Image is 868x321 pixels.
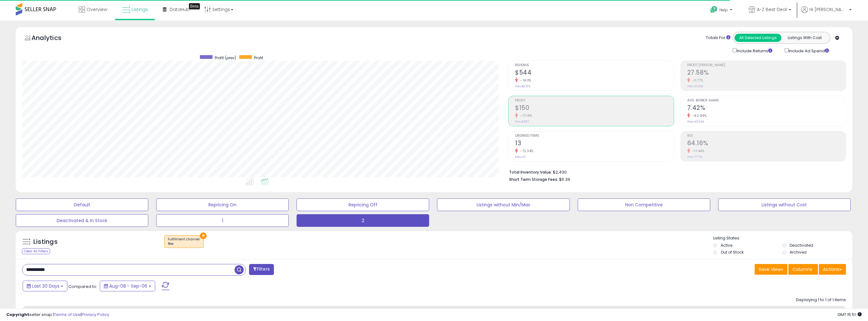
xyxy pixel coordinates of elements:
label: Archived [790,249,807,255]
button: Listings without Cost [718,198,851,211]
button: Listings With Cost [781,34,828,42]
div: fba [168,242,200,246]
button: All Selected Listings [735,34,781,42]
h2: 7.42% [687,104,846,113]
small: -77.16% [518,113,532,118]
small: Prev: 47 [515,155,525,159]
div: seller snap | | [6,312,109,318]
span: Columns [792,266,812,272]
div: Include Ad Spend [780,47,839,54]
button: Save View [755,264,787,275]
h5: Listings [33,238,58,246]
span: Listings [132,6,148,13]
label: Deactivated [790,243,813,248]
small: -72.34% [518,149,534,153]
label: Out of Stock [721,249,744,255]
span: Profit (prev) [215,55,236,60]
h2: 64.16% [687,140,846,148]
span: Profit [515,99,673,102]
button: × [200,232,207,239]
button: Aug-08 - Sep-06 [100,281,155,291]
span: Profit [PERSON_NAME] [687,64,846,67]
span: Revenue [515,64,673,67]
div: Tooltip anchor [189,3,200,9]
p: Listing States: [713,235,852,241]
button: 1 [156,214,289,227]
button: 2 [297,214,429,227]
small: Prev: 43.24% [687,120,704,123]
span: Profit [254,55,263,60]
span: ROI [687,134,846,138]
small: Prev: 77.71% [687,155,702,159]
label: Active [721,243,732,248]
div: Clear All Filters [22,248,50,254]
span: 2025-10-7 15:51 GMT [837,312,862,318]
li: $2,430 [509,168,841,175]
a: Privacy Policy [82,312,109,318]
small: -82.84% [690,113,707,118]
i: Get Help [710,6,718,14]
span: A-Z Best Deal [757,6,787,13]
div: Totals For [706,35,730,41]
small: -74.11% [518,78,531,83]
button: Filters [249,264,274,275]
span: Last 30 Days [32,283,60,289]
small: Prev: $2,103 [515,84,530,88]
a: Terms of Use [54,312,81,318]
button: Default [16,198,148,211]
span: Avg. Buybox Share [687,99,846,102]
span: Fulfillment channel : [168,237,200,246]
span: $5.39 [559,176,570,182]
span: Aug-08 - Sep-06 [109,283,147,289]
small: -11.77% [690,78,703,83]
b: Total Inventory Value: [509,169,552,175]
strong: Copyright [6,312,29,318]
div: Displaying 1 to 1 of 1 items [796,297,846,303]
span: Ordered Items [515,134,673,138]
button: Deactivated & In Stock [16,214,148,227]
button: Non Competitive [578,198,710,211]
h2: $150 [515,104,673,113]
h2: 13 [515,140,673,148]
button: Actions [819,264,846,275]
span: Overview [87,6,107,13]
h2: $544 [515,69,673,77]
small: Prev: $657 [515,120,529,123]
div: Include Returns [728,47,780,54]
span: DataHub [170,6,190,13]
button: Last 30 Days [23,281,67,291]
button: Columns [788,264,818,275]
button: Repricing Off [297,198,429,211]
h5: Analytics [31,33,74,44]
span: Compared to: [68,284,97,289]
a: Help [705,1,739,20]
span: Help [719,7,728,13]
b: Short Term Storage Fees: [509,177,558,182]
h2: 27.58% [687,69,846,77]
span: Hi [PERSON_NAME] [809,6,847,13]
small: Prev: 31.26% [687,84,703,88]
a: Hi [PERSON_NAME] [801,6,852,20]
button: Listings without Min/Max [437,198,570,211]
small: -17.44% [690,149,705,153]
button: Repricing On [156,198,289,211]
